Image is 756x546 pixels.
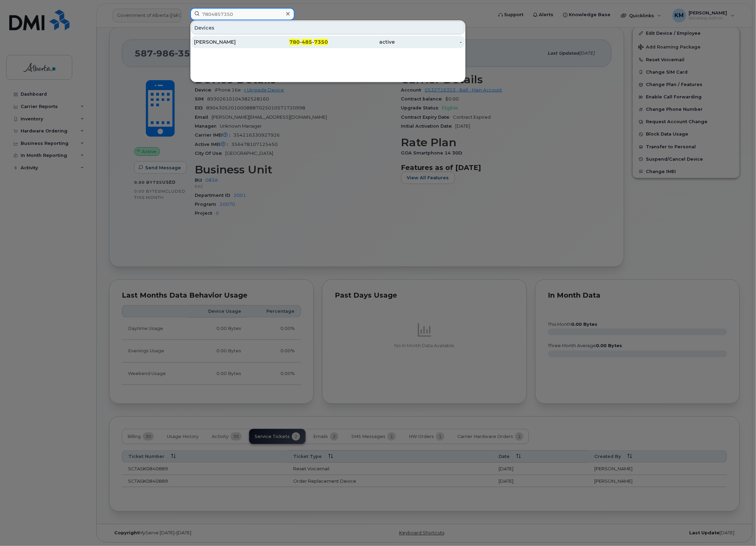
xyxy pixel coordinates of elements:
[191,21,465,34] div: Devices
[314,39,328,45] span: 7350
[328,39,395,45] div: active
[191,36,465,48] a: [PERSON_NAME]780-485-7350active-
[289,39,300,45] span: 780
[190,8,295,20] input: Find something...
[194,39,261,45] div: [PERSON_NAME]
[302,39,312,45] span: 485
[395,39,462,45] div: -
[261,39,328,45] div: - -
